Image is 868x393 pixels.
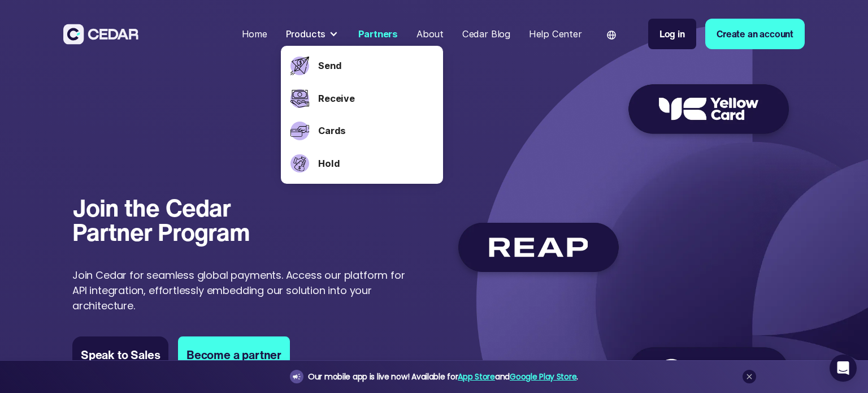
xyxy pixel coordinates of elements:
a: Partners [353,21,402,47]
a: Cedar Blog [458,21,515,47]
nav: Products [281,46,443,184]
img: announcement [292,372,301,381]
div: Help Center [529,27,582,41]
a: Send [318,59,434,73]
div: Log in [659,27,685,41]
a: About [412,21,448,47]
a: App Store [458,371,494,382]
a: Speak to Sales [72,336,168,374]
a: Hold [318,157,434,171]
a: Help Center [524,21,587,47]
a: Create an account [705,19,805,50]
div: Products [286,27,326,41]
div: Products [281,23,344,46]
div: Partners [358,27,398,41]
h1: Join the Cedar Partner Program [72,196,272,244]
a: Home [237,21,272,47]
a: Google Play Store [510,371,576,382]
div: Our mobile app is live now! Available for and . [308,370,578,384]
a: Become a partner [178,336,290,374]
div: Open Intercom Messenger [830,355,857,382]
a: Cards [318,124,434,138]
p: Join Cedar for seamless global payments. Access our platform for API integration, effortlessly em... [72,267,405,313]
div: Home [242,27,267,41]
a: Receive [318,92,434,106]
a: Log in [648,19,696,50]
div: Cedar Blog [462,27,510,41]
div: About [416,27,444,41]
img: world icon [607,31,616,40]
